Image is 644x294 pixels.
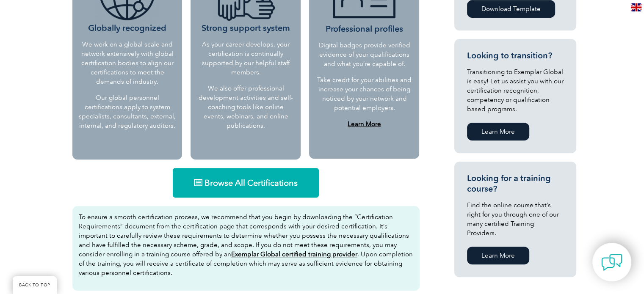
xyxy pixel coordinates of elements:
img: en [631,3,641,11]
p: Transitioning to Exemplar Global is easy! Let us assist you with our certification recognition, c... [467,67,564,114]
a: Learn More [348,120,381,128]
a: Learn More [467,123,529,140]
a: BACK TO TOP [13,276,57,294]
h3: Looking to transition? [467,50,564,61]
p: As your career develops, your certification is continually supported by our helpful staff members. [197,40,294,77]
a: Exemplar Global certified training provider [231,250,357,258]
p: Take credit for your abilities and increase your chances of being noticed by your network and pot... [316,75,412,113]
h3: Looking for a training course? [467,173,564,194]
p: Find the online course that’s right for you through one of our many certified Training Providers. [467,201,564,238]
a: Browse All Certifications [173,168,319,198]
p: Our global personnel certifications apply to system specialists, consultants, external, internal,... [79,93,176,130]
p: We work on a global scale and network extensively with global certification bodies to align our c... [79,40,176,86]
p: Digital badges provide verified evidence of your qualifications and what you’re capable of. [316,41,412,69]
a: Learn More [467,247,529,264]
p: To ensure a smooth certification process, we recommend that you begin by downloading the “Certifi... [79,212,413,278]
span: Browse All Certifications [205,179,298,187]
p: We also offer professional development activities and self-coaching tools like online events, web... [197,84,294,130]
img: contact-chat.png [601,252,622,273]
